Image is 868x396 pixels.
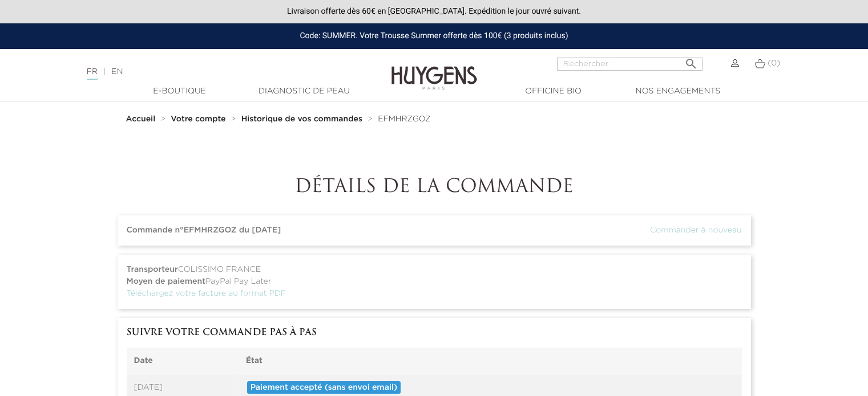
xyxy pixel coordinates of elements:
a: Votre compte [171,115,228,123]
a: Diagnostic de peau [247,85,361,97]
li: PayPal Pay Later [127,276,742,288]
strong: Votre compte [171,115,225,123]
a: Officine Bio [496,85,611,97]
h1: Détails de la commande [118,177,751,198]
span: (0) [768,59,780,67]
h3: Suivre votre commande pas à pas [127,327,742,338]
a: Commander à nouveau [650,226,742,234]
strong: Commande n°EFMHRZGOZ du [DATE] [127,226,281,234]
input: Rechercher [557,58,703,71]
a: E-Boutique [123,85,237,97]
li: COLISSIMO FRANCE [127,264,742,276]
th: Date [127,348,239,374]
a: FR [87,68,98,80]
a: Accueil [126,115,158,123]
i:  [684,54,698,67]
a: Historique de vos commandes [241,115,365,123]
strong: Transporteur [127,266,178,273]
th: État [239,348,741,374]
a: Téléchargez votre facture au format PDF [127,289,286,297]
button:  [681,53,701,68]
span: Paiement accepté (sans envoi email) [247,381,401,394]
strong: Historique de vos commandes [241,115,362,123]
img: Huygens [391,48,477,92]
a: EN [111,68,123,76]
a: EFMHRZGOZ [378,115,431,123]
strong: Moyen de paiement [127,277,205,285]
a: Nos engagements [621,85,735,97]
strong: Accueil [126,115,156,123]
div: | [81,66,353,78]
